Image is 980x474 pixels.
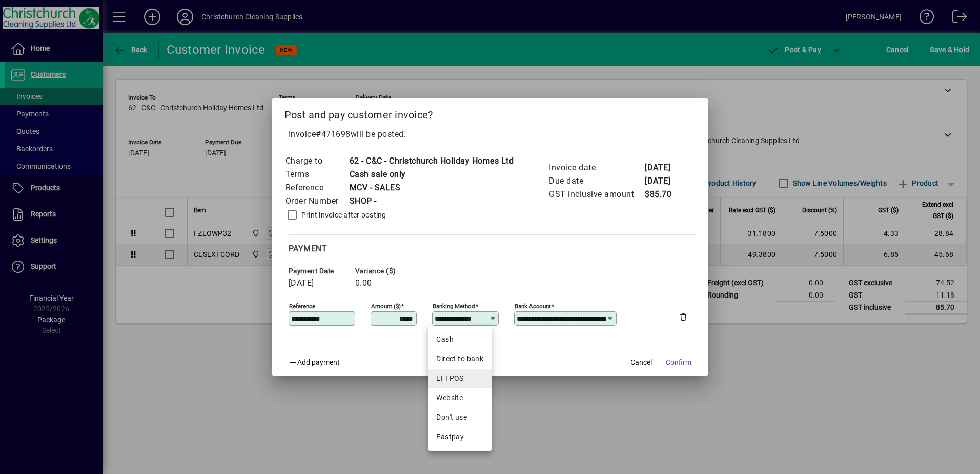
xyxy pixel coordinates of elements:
[644,174,685,188] td: [DATE]
[666,357,691,368] span: Confirm
[436,412,483,423] div: Don't use
[436,373,483,384] div: EFTPOS
[355,279,372,288] span: 0.00
[349,168,514,181] td: Cash sale only
[289,302,315,309] mat-label: Reference
[349,154,514,168] td: 62 - C&C - Christchurch Holiday Homes Ltd
[289,279,314,288] span: [DATE]
[428,388,492,408] mat-option: Website
[285,181,349,194] td: Reference
[289,267,350,275] span: Payment date
[428,369,492,388] mat-option: EFTPOS
[625,353,658,372] button: Cancel
[285,194,349,208] td: Order Number
[316,129,351,139] span: #471698
[371,302,401,309] mat-label: Amount ($)
[349,181,514,194] td: MCV - SALES
[436,392,483,403] div: Website
[285,168,349,181] td: Terms
[433,302,475,309] mat-label: Banking method
[436,334,483,345] div: Cash
[284,353,344,372] button: Add payment
[428,408,492,427] mat-option: Don't use
[644,188,685,201] td: $85.70
[548,174,644,188] td: Due date
[297,358,340,366] span: Add payment
[436,431,483,442] div: Fastpay
[436,353,483,364] div: Direct to bank
[515,302,551,309] mat-label: Bank Account
[285,154,349,168] td: Charge to
[428,349,492,369] mat-option: Direct to bank
[428,427,492,447] mat-option: Fastpay
[548,188,644,201] td: GST inclusive amount
[644,161,685,174] td: [DATE]
[662,353,696,372] button: Confirm
[284,128,696,141] p: Invoice will be posted .
[428,330,492,349] mat-option: Cash
[355,267,417,275] span: Variance ($)
[289,244,328,253] span: Payment
[548,161,644,174] td: Invoice date
[349,194,514,208] td: SHOP -
[630,357,652,368] span: Cancel
[272,98,708,128] h2: Post and pay customer invoice?
[299,210,386,220] label: Print invoice after posting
